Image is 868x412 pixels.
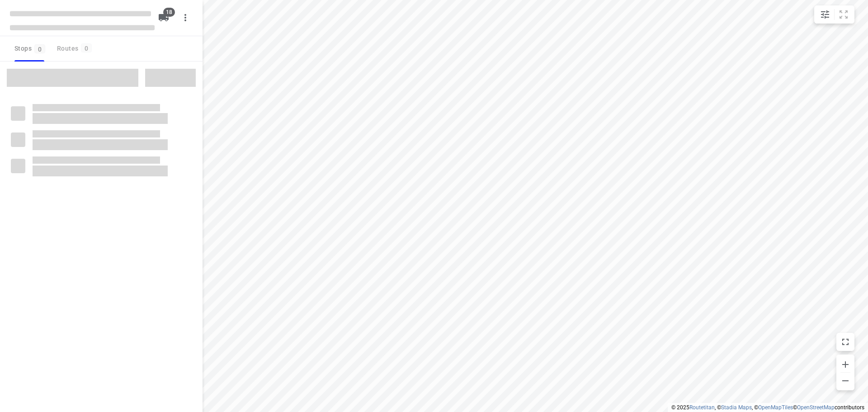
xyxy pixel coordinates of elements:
[689,404,715,411] a: Routetitan
[797,404,835,411] a: OpenStreetMap
[816,5,834,24] button: Map settings
[671,404,864,411] li: © 2025 , © , © © contributors
[758,404,793,411] a: OpenMapTiles
[721,404,752,411] a: Stadia Maps
[814,5,854,24] div: small contained button group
